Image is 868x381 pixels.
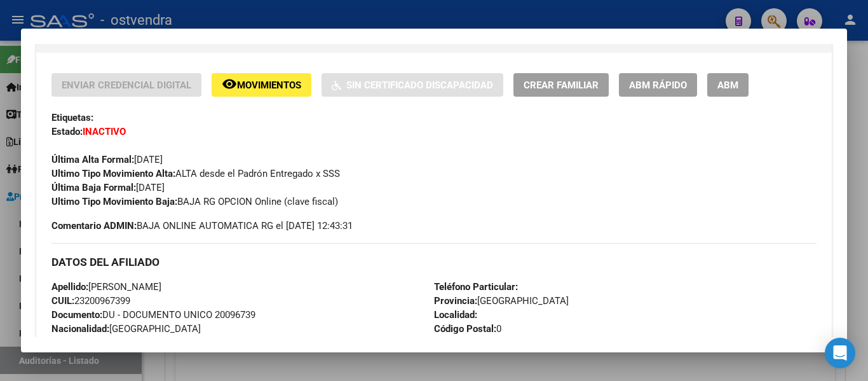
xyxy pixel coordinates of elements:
strong: Comentario ADMIN: [51,220,137,232]
span: 23200967399 [51,295,130,307]
strong: Nacionalidad: [51,323,109,335]
strong: Código Postal: [434,323,496,335]
span: ABM Rápido [629,80,687,91]
strong: Última Alta Formal: [51,154,134,165]
button: Sin Certificado Discapacidad [322,73,503,97]
strong: Documento: [51,309,102,321]
strong: Última Baja Formal: [51,182,136,193]
span: [GEOGRAPHIC_DATA] [434,295,569,307]
strong: Teléfono Particular: [434,281,518,293]
strong: Estado: [51,126,83,137]
span: Movimientos [237,80,301,91]
button: ABM Rápido [619,73,697,97]
button: Crear Familiar [513,73,609,97]
strong: Ultimo Tipo Movimiento Baja: [51,196,177,207]
span: ABM [717,80,738,91]
mat-icon: remove_red_eye [222,76,237,92]
span: [DATE] [51,154,163,165]
span: [DATE] [51,182,165,193]
h3: DATOS DEL AFILIADO [51,255,817,269]
button: Enviar Credencial Digital [51,73,201,97]
span: BAJA ONLINE AUTOMATICA RG el [DATE] 12:43:31 [51,219,353,233]
strong: Etiquetas: [51,112,93,123]
strong: Localidad: [434,309,477,321]
span: [GEOGRAPHIC_DATA] [51,323,201,335]
span: 0 [434,323,501,335]
span: BAJA RG OPCION Online (clave fiscal) [51,196,338,207]
span: [PERSON_NAME] [51,281,161,293]
span: Crear Familiar [524,80,599,91]
strong: Ultimo Tipo Movimiento Alta: [51,168,175,179]
strong: Provincia: [434,295,477,307]
strong: CUIL: [51,295,74,307]
strong: INACTIVO [83,126,126,137]
button: ABM [707,73,749,97]
strong: Apellido: [51,281,88,293]
button: Movimientos [212,73,311,97]
span: DU - DOCUMENTO UNICO 20096739 [51,309,255,321]
span: Sin Certificado Discapacidad [346,80,493,91]
span: Enviar Credencial Digital [62,80,191,91]
span: ALTA desde el Padrón Entregado x SSS [51,168,340,179]
div: Open Intercom Messenger [825,338,855,368]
